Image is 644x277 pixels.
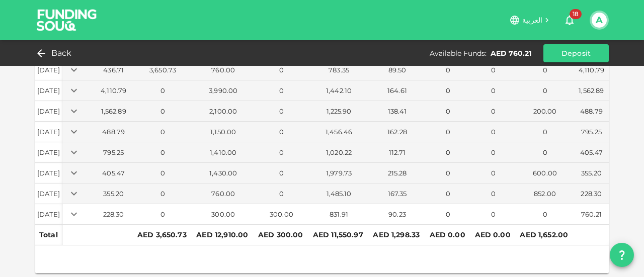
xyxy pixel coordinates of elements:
span: العربية [522,16,542,25]
div: AED 0.00 [430,229,467,241]
div: 852.00 [518,189,572,199]
button: Expand [67,63,81,77]
button: Expand [67,166,81,180]
div: Total [39,229,59,241]
div: 0 [135,127,190,137]
div: 831.91 [311,210,367,219]
div: 1,410.00 [194,148,252,157]
td: [DATE] [35,60,63,80]
div: 228.30 [576,189,607,199]
div: 0 [428,168,469,178]
div: 760.00 [194,65,252,75]
span: Expand [67,85,81,94]
div: 405.47 [96,168,131,178]
div: 200.00 [518,107,572,116]
div: 0 [518,86,572,96]
span: 18 [570,9,582,19]
td: [DATE] [35,183,63,204]
div: 0 [256,86,307,96]
div: 0 [428,210,469,219]
div: AED 3,650.73 [137,229,188,241]
button: Expand [67,125,81,139]
span: Expand [67,147,81,155]
div: 1,442.10 [311,86,367,96]
td: [DATE] [35,142,63,163]
div: 228.30 [96,210,131,219]
div: 0 [135,168,190,178]
div: 0 [473,107,514,116]
span: Expand [67,189,81,197]
div: 0 [518,210,572,219]
div: 89.50 [371,65,423,75]
div: 0 [473,210,514,219]
div: 300.00 [194,210,252,219]
button: Expand [67,145,81,159]
button: Expand [67,104,81,118]
div: 0 [256,127,307,137]
div: 488.79 [576,107,607,116]
div: 0 [473,148,514,157]
div: 300.00 [256,210,307,219]
div: 0 [428,127,469,137]
div: 0 [135,86,190,96]
div: 0 [256,189,307,199]
span: Expand [67,209,81,217]
div: 4,110.79 [576,65,607,75]
span: Expand [67,127,81,135]
span: Expand [67,168,81,176]
td: [DATE] [35,122,63,142]
div: 0 [256,65,307,75]
div: 0 [428,107,469,116]
div: 0 [518,148,572,157]
div: 795.25 [576,127,607,137]
div: 0 [473,86,514,96]
button: question [610,243,634,267]
button: Expand [67,207,81,221]
div: 1,562.89 [96,107,131,116]
div: AED 11,550.97 [313,229,365,241]
div: 795.25 [96,148,131,157]
div: 0 [473,189,514,199]
td: [DATE] [35,204,63,225]
div: 0 [473,65,514,75]
div: 0 [256,107,307,116]
div: 1,150.00 [194,127,252,137]
div: 0 [135,107,190,116]
div: 0 [135,210,190,219]
button: A [592,13,607,28]
div: 1,562.89 [576,86,607,96]
div: AED 1,298.33 [373,229,421,241]
div: 215.28 [371,168,423,178]
span: Expand [67,65,81,73]
div: 3,990.00 [194,86,252,96]
div: 1,225.90 [311,107,367,116]
div: 1,020.22 [311,148,367,157]
div: 0 [135,148,190,157]
div: 1,430.00 [194,168,252,178]
div: 4,110.79 [96,86,131,96]
div: 0 [135,189,190,199]
div: 162.28 [371,127,423,137]
div: AED 760.21 [491,48,531,58]
div: 138.41 [371,107,423,116]
div: 0 [256,168,307,178]
div: AED 0.00 [475,229,512,241]
div: AED 1,652.00 [520,229,570,241]
div: AED 12,910.00 [196,229,250,241]
div: 405.47 [576,148,607,157]
div: 90.23 [371,210,423,219]
button: Deposit [543,44,609,62]
span: Back [51,46,72,60]
button: Expand [67,83,81,98]
div: 3,650.73 [135,65,190,75]
td: [DATE] [35,80,63,101]
button: 18 [559,10,580,30]
div: 0 [428,86,469,96]
div: 112.71 [371,148,423,157]
div: 600.00 [518,168,572,178]
div: 0 [518,65,572,75]
div: 0 [428,189,469,199]
div: 0 [518,127,572,137]
div: 355.20 [576,168,607,178]
div: 0 [428,148,469,157]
